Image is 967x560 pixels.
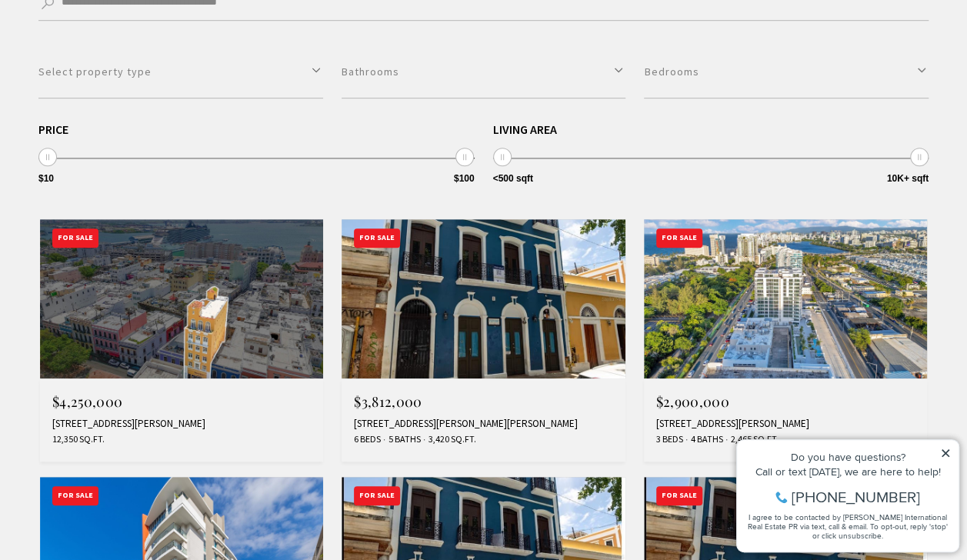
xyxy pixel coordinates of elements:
button: Bathrooms [342,45,626,98]
span: $2,900,000 [656,392,729,411]
div: For Sale [656,228,702,248]
div: For Sale [354,486,400,505]
a: For Sale $3,812,000 [STREET_ADDRESS][PERSON_NAME][PERSON_NAME] 6 Beds 5 Baths 3,420 Sq.Ft. [342,219,625,462]
span: $3,812,000 [354,392,422,411]
div: [STREET_ADDRESS][PERSON_NAME] [656,418,915,430]
span: $100 [454,174,475,183]
button: Bedrooms [644,45,929,98]
span: 2,465 Sq.Ft. [727,433,779,446]
span: 3 Beds [656,433,683,446]
a: For Sale $4,250,000 [STREET_ADDRESS][PERSON_NAME] 12,350 Sq.Ft. [40,219,323,462]
div: For Sale [52,228,98,248]
span: <500 sqft [493,174,533,183]
span: 3,420 Sq.Ft. [425,433,476,446]
span: $4,250,000 [52,392,122,411]
span: 12,350 Sq.Ft. [52,433,105,446]
span: 5 Baths [385,433,421,446]
button: Select property type [38,45,323,98]
div: [STREET_ADDRESS][PERSON_NAME] [52,418,311,430]
span: 4 Baths [687,433,723,446]
div: For Sale [52,486,98,505]
div: For Sale [354,228,400,248]
a: For Sale $2,900,000 [STREET_ADDRESS][PERSON_NAME] 3 Beds 4 Baths 2,465 Sq.Ft. [644,219,927,462]
iframe: bss-luxurypresence [651,15,952,208]
span: 6 Beds [354,433,381,446]
div: [STREET_ADDRESS][PERSON_NAME][PERSON_NAME] [354,418,612,430]
div: For Sale [656,486,702,505]
span: $10 [38,174,54,183]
